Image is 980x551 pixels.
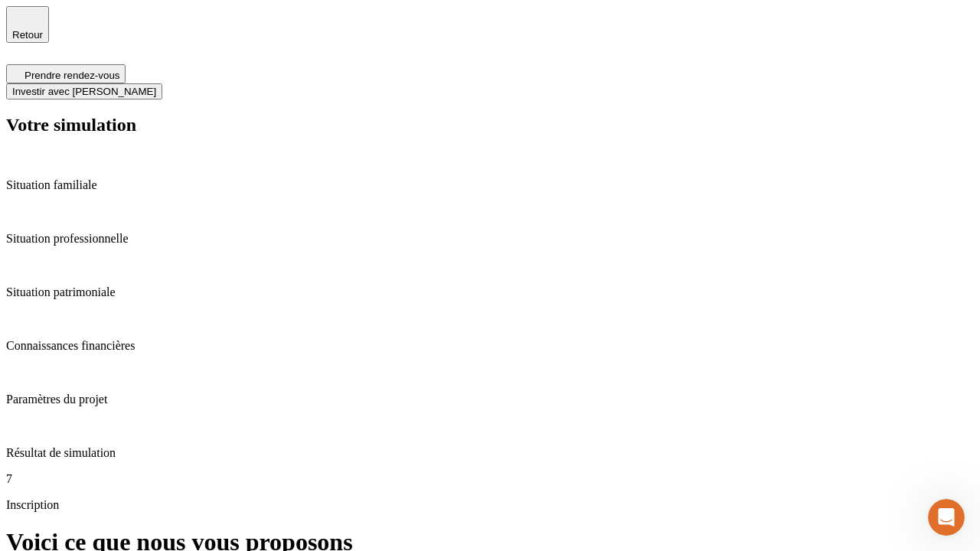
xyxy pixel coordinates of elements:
[6,115,974,135] h2: Votre simulation
[12,86,156,97] span: Investir avec [PERSON_NAME]
[6,472,974,486] p: 7
[6,285,974,299] p: Situation patrimoniale
[6,446,974,460] p: Résultat de simulation
[6,393,974,406] p: Paramètres du projet
[6,83,162,99] button: Investir avec [PERSON_NAME]
[12,29,43,41] span: Retour
[6,178,974,192] p: Situation familiale
[24,70,119,81] span: Prendre rendez-vous
[928,499,965,536] iframe: Intercom live chat
[6,6,49,43] button: Retour
[6,64,126,83] button: Prendre rendez-vous
[6,339,974,353] p: Connaissances financières
[6,232,974,246] p: Situation professionnelle
[6,498,974,512] p: Inscription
